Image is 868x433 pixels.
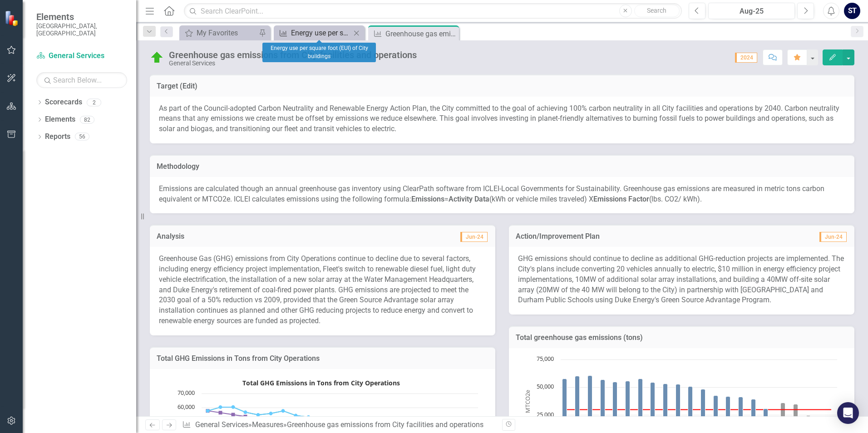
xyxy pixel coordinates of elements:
a: Reports [45,132,70,142]
strong: Emissions Factor [593,195,649,203]
button: Aug-25 [708,3,795,19]
path: 2010, 60,286. City Actual (FY 2009-2030). [219,405,222,409]
span: As part of the Council-adopted Carbon Neutrality and Renewable Energy Action Plan, the City commi... [159,104,839,133]
h3: Total greenhouse gas emissions (tons) [516,334,848,342]
div: General Services [169,60,417,67]
small: [GEOGRAPHIC_DATA], [GEOGRAPHIC_DATA] [36,22,127,37]
input: Search ClearPoint... [184,3,682,19]
div: My Favorites [197,27,256,39]
a: My Favorites [182,27,256,39]
input: Search Below... [36,72,127,88]
button: ST [844,3,860,19]
div: Energy use per square foot (EUI) of City buildings [262,43,376,62]
path: 2009, 57,700. City Actual (FY 2009-2030). [206,409,210,413]
a: Measures [252,420,283,429]
div: 56 [75,133,89,141]
div: » » [182,420,495,430]
p: GHG emissions should continue to decline as additional GHG-reduction projects are implemented. Th... [518,254,845,305]
text: 70,000 [178,389,195,397]
h3: Target (Edit) [157,82,848,90]
h3: Methodology [157,162,848,171]
div: Greenhouse gas emissions from City facilities and operations [385,28,457,39]
path: 2010, 56,335. City Linear Decrease (FY09-2030). [219,411,222,414]
a: Energy use per square foot (EUI) of City buildings [276,27,351,39]
h3: Analysis [157,232,321,241]
text: Total GHG Emissions in Tons from City Operations [242,379,400,387]
h3: Action/Improvement Plan [516,232,764,241]
div: Aug-25 [711,6,792,17]
text: 60,000 [178,403,195,411]
path: 2012, 56,666. City Actual (FY 2009-2030). [244,410,247,414]
div: 2 [87,98,101,106]
a: Scorecards [45,97,82,108]
path: 2016, 54,381. City Actual (FY 2009-2030). [294,413,298,417]
path: 2014, 55,812. City Actual (FY 2009-2030). [269,411,273,415]
p: Greenhouse Gas (GHG) emissions from City Operations continue to decline due to several factors, i... [159,254,486,326]
span: Jun-24 [819,232,847,242]
a: Elements [45,114,75,125]
p: Emissions are calculated though an annual greenhouse gas inventory using ClearPath software from ... [159,184,845,205]
div: Greenhouse gas emissions from City facilities and operations [287,420,483,429]
text: 50,000 [537,382,554,390]
strong: Activity Data [449,195,489,203]
button: Search [634,5,680,17]
text: MTCO2e [523,389,532,413]
span: Jun-24 [460,232,488,242]
img: On Target [150,50,164,65]
a: General Services [36,51,127,61]
text: 75,000 [537,354,554,363]
strong: Emissions [411,195,444,203]
div: Open Intercom Messenger [837,402,859,424]
span: Search [647,7,666,14]
path: 2017, 53,228. City Actual (FY 2009-2030). [307,415,311,418]
span: Elements [36,11,127,22]
h3: Total GHG Emissions in Tons from City Operations [157,354,488,363]
div: Energy use per square foot (EUI) of City buildings [291,27,351,39]
div: 82 [80,116,94,123]
img: ClearPoint Strategy [5,10,20,26]
path: 2011, 54,970. City Linear Decrease (FY09-2030). [232,413,235,416]
g: FY 2030 Target, series 2 of 3. Line with 22 data points. [565,408,833,411]
path: 2013, 54,858. City Actual (FY 2009-2030). [256,413,260,416]
path: 2015, 57,623. City Actual (FY 2009-2030). [281,409,285,413]
path: 2011, 60,364. City Actual (FY 2009-2030). [232,405,235,408]
a: General Services [195,420,248,429]
span: 2024 [735,53,757,63]
text: 25,000 [537,410,554,418]
div: Greenhouse gas emissions from City facilities and operations [169,50,417,60]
